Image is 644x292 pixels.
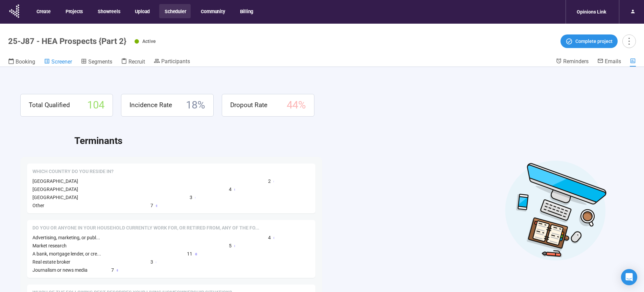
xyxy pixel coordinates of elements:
span: 5 [229,242,232,249]
span: 11 [187,250,192,258]
span: 104 [87,97,104,114]
span: Recruit [128,58,145,65]
span: Dropout Rate [230,100,267,110]
button: Projects [60,4,88,18]
span: 3 [150,258,153,266]
h1: 25-J87 - HEA Prospects {Part 2} [8,36,126,46]
span: Incidence Rate [129,100,172,110]
a: Screener [44,58,72,67]
span: 44 % [287,97,306,114]
h2: Terminants [74,133,624,148]
a: Segments [81,58,112,67]
span: Total Qualified [29,100,70,110]
span: Emails [605,58,621,65]
span: Which country do you reside in? [32,168,114,175]
a: Reminders [556,58,589,66]
span: Screener [51,58,72,65]
button: Showreels [92,4,125,18]
span: Complete project [575,38,613,45]
span: 7 [150,202,153,209]
span: [GEOGRAPHIC_DATA] [32,195,78,200]
button: Community [195,4,230,18]
button: Upload [129,4,154,18]
span: more [624,36,634,46]
span: Advertising, marketing, or publ... [32,235,100,240]
img: Desktop work notes [505,160,607,261]
span: Reminders [563,58,589,65]
span: 7 [111,266,114,274]
span: 4 [229,186,232,193]
span: 2 [268,177,271,185]
div: Open Intercom Messenger [621,269,637,285]
span: 4 [268,234,271,241]
span: Market research [32,243,67,248]
span: Active [142,39,156,44]
span: Other [32,203,44,208]
button: Billing [235,4,258,18]
span: Journalism or news media [32,267,88,273]
span: Do you or anyone in your household currently work for, or retired from, any of the following? (Se... [32,225,259,232]
a: Emails [597,58,621,66]
a: Participants [154,58,190,66]
span: Participants [161,58,190,65]
span: A bank, mortgage lender, or cre... [32,251,101,257]
a: Recruit [121,58,145,67]
button: Create [31,4,55,18]
span: [GEOGRAPHIC_DATA] [32,187,78,192]
a: Booking [8,58,35,67]
span: [GEOGRAPHIC_DATA] [32,178,78,184]
span: 3 [190,194,192,201]
button: Complete project [560,34,618,48]
span: Real estate broker [32,259,70,265]
button: Scheduler [159,4,191,18]
span: Segments [88,58,112,65]
span: Booking [16,58,35,65]
button: more [622,34,636,48]
div: Opinions Link [573,5,610,18]
span: 18 % [186,97,205,114]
